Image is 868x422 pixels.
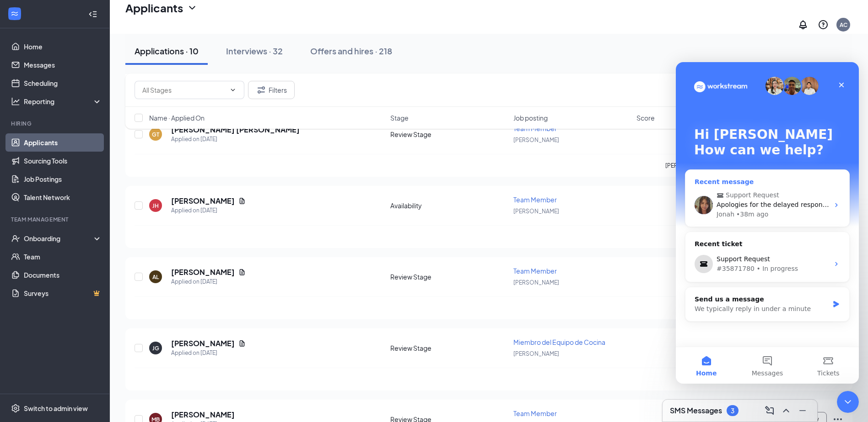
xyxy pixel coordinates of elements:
svg: Analysis [11,97,20,106]
a: Scheduling [24,74,102,92]
input: All Stages [142,85,226,95]
h5: [PERSON_NAME] [171,267,235,277]
div: Interviews · 32 [226,45,283,57]
svg: Document [238,340,246,347]
p: [PERSON_NAME] [PERSON_NAME] has applied more than . [665,162,843,169]
span: Team Member [513,409,557,417]
div: Team Management [11,216,100,223]
div: JG [152,344,159,352]
svg: Settings [11,404,20,413]
svg: ChevronDown [187,2,198,13]
svg: Filter [256,84,267,95]
a: Messages [24,56,102,74]
a: Documents [24,266,102,284]
svg: ChevronUp [781,405,792,416]
div: Review Stage [390,343,508,353]
svg: Collapse [88,10,97,19]
div: Reporting [24,97,102,106]
div: Applied on [DATE] [171,348,246,358]
a: Talent Network [24,188,102,206]
span: Stage [390,113,409,122]
span: Team Member [513,267,557,275]
svg: QuestionInfo [818,19,829,30]
button: ChevronUp [779,403,793,418]
div: Applications · 10 [135,45,199,57]
div: Applied on [DATE] [171,135,300,144]
svg: ComposeMessage [764,405,775,416]
div: Availability [390,201,508,210]
a: Job Postings [24,170,102,188]
div: Applied on [DATE] [171,277,246,286]
span: Team Member [513,195,557,204]
a: Applicants [24,133,102,152]
span: [PERSON_NAME] [513,350,559,357]
svg: WorkstreamLogo [10,9,19,18]
iframe: Intercom live chat [676,62,859,384]
a: Team [24,248,102,266]
span: Name · Applied On [149,113,205,122]
iframe: Intercom live chat [837,391,859,413]
div: Hiring [11,120,100,127]
div: Applied on [DATE] [171,206,246,215]
h3: SMS Messages [670,406,722,416]
span: Miembro del Equipo de Cocina [513,338,605,346]
div: AL [152,273,159,281]
span: [PERSON_NAME] [513,279,559,286]
button: ComposeMessage [762,403,777,418]
div: AC [840,21,847,29]
span: [PERSON_NAME] [513,137,559,143]
span: [PERSON_NAME] [513,208,559,215]
div: Review Stage [390,272,508,281]
a: Home [24,37,102,56]
svg: Notifications [798,19,809,30]
h5: [PERSON_NAME] [171,338,235,348]
h5: [PERSON_NAME] [171,410,235,420]
span: Score [636,113,655,122]
div: Switch to admin view [24,404,88,413]
div: 3 [731,407,734,415]
button: Minimize [795,403,810,418]
a: Sourcing Tools [24,152,102,170]
svg: UserCheck [11,234,20,243]
svg: Document [238,197,246,205]
svg: Document [238,269,246,276]
button: Filter Filters [248,81,295,99]
h5: [PERSON_NAME] [171,196,235,206]
span: Job posting [513,113,548,122]
div: JH [152,202,159,210]
svg: ChevronDown [229,86,237,94]
a: SurveysCrown [24,284,102,302]
svg: Minimize [797,405,808,416]
div: Offers and hires · 218 [310,45,392,57]
div: Onboarding [24,234,94,243]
